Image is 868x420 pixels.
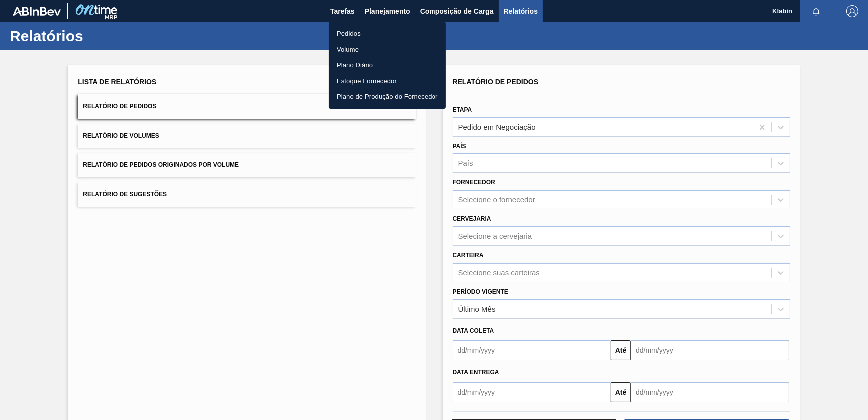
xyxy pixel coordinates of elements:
[329,26,446,42] a: Pedidos
[329,89,446,105] a: Plano de Produção do Fornecedor
[329,73,446,89] a: Estoque Fornecedor
[329,42,446,58] a: Volume
[329,57,446,73] a: Plano Diário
